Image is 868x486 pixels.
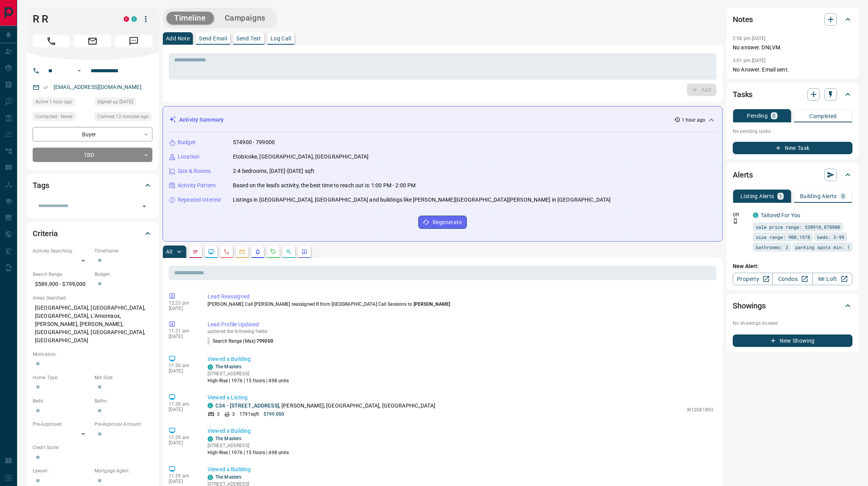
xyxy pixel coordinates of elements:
div: condos.ca [208,475,213,480]
p: Motivation: [33,351,152,358]
p: 11:29 am [169,473,196,479]
button: Open [75,66,84,75]
p: [DATE] [169,306,196,311]
a: Condos [772,273,812,285]
h2: Showings [733,300,766,312]
p: Viewed a Building [208,355,713,363]
p: Timeframe: [94,247,152,254]
p: $589,900 - $799,000 [33,278,91,291]
p: Repeated Interest [178,196,221,204]
p: Viewed a Listing [208,394,713,402]
p: 12:23 pm [169,300,196,306]
span: Message [115,35,152,47]
p: Size & Rooms [178,167,211,175]
p: Activity Summary [179,116,224,124]
button: Open [139,201,150,212]
div: Tags [33,176,152,195]
p: 1791 sqft [239,411,259,418]
div: Wed Aug 13 2025 [94,112,152,123]
p: Etobicoke, [GEOGRAPHIC_DATA], [GEOGRAPHIC_DATA] [233,153,369,161]
p: Off [733,211,748,218]
p: No pending tasks [733,125,852,137]
p: updated the following fields: [208,329,713,334]
a: The Masters [215,364,241,369]
h2: Tags [33,179,49,192]
span: sale price range: 530910,878900 [756,223,840,231]
div: Criteria [33,224,152,243]
button: New Showing [733,334,852,347]
p: [GEOGRAPHIC_DATA], [GEOGRAPHIC_DATA], [GEOGRAPHIC_DATA], L'Amoreaux, [PERSON_NAME], [PERSON_NAME]... [33,301,152,347]
div: condos.ca [131,16,137,22]
p: No showings booked [733,320,852,327]
a: The Masters [215,436,241,441]
p: Lead Reassigned [208,293,713,301]
p: 1 [779,193,782,199]
p: Pre-Approved: [33,421,91,428]
div: TBD [33,148,152,162]
p: No Answer. Email sent. [733,66,852,74]
div: condos.ca [208,436,213,442]
div: Alerts [733,165,852,184]
p: [DATE] [169,440,196,446]
div: Wed Aug 17 2022 [94,98,152,108]
span: parking spots min: 1 [795,243,850,251]
p: Completed [809,113,837,119]
h2: Notes [733,13,753,26]
span: size range: 900,1978 [756,233,810,241]
p: No answer. DNLVM. [733,44,852,52]
svg: Requests [270,249,276,255]
p: Listings in [GEOGRAPHIC_DATA], [GEOGRAPHIC_DATA] and buildings like [PERSON_NAME][GEOGRAPHIC_DATA... [233,196,611,204]
p: 3 [217,411,220,418]
div: Tasks [733,85,852,104]
p: 0 [842,193,845,199]
p: Viewed a Building [208,465,713,474]
h1: R R [33,13,112,25]
p: Pending [747,113,768,118]
p: 574900 - 799000 [233,138,275,146]
p: Send Email [199,36,227,41]
p: Credit Score: [33,444,152,451]
button: Campaigns [217,12,273,24]
button: Timeline [166,12,214,24]
p: [STREET_ADDRESS] [208,370,289,377]
span: Claimed 12 minutes ago [97,113,149,120]
div: Activity Summary1 hour ago [169,113,716,127]
div: condos.ca [208,403,213,408]
div: Showings [733,296,852,315]
p: New Alert: [733,262,852,270]
svg: Push Notification Only [733,218,738,224]
div: Wed Aug 13 2025 [33,98,91,108]
span: Call [33,35,70,47]
p: High-Rise | 1976 | 15 floors | 498 units [208,449,289,456]
p: Lawyer: [33,467,91,474]
button: Regenerate [418,216,467,229]
p: Pre-Approval Amount: [94,421,152,428]
p: $799,000 [264,411,284,418]
h2: Criteria [33,227,58,240]
p: Search Range (Max) : [208,338,273,345]
span: Email [74,35,111,47]
p: Search Range: [33,271,91,278]
p: [DATE] [169,479,196,484]
p: Listing Alerts [741,193,774,199]
a: The Masters [215,474,241,480]
svg: Agent Actions [301,249,307,255]
h2: Tasks [733,88,753,101]
p: All [166,249,172,254]
p: [STREET_ADDRESS] [208,442,289,449]
svg: Emails [239,249,245,255]
p: 11:30 am [169,363,196,368]
span: [PERSON_NAME] [414,301,450,307]
p: [DATE] [169,334,196,339]
a: Tailored For You [761,212,800,218]
svg: Calls [224,249,230,255]
p: 3:01 pm [DATE] [733,58,766,63]
p: Building Alerts [800,193,837,199]
p: Areas Searched: [33,294,152,301]
p: Send Text [236,36,261,41]
p: Budget: [94,271,152,278]
div: condos.ca [753,213,758,218]
p: [DATE] [169,368,196,374]
p: 3 [232,411,235,418]
p: Beds: [33,397,91,404]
